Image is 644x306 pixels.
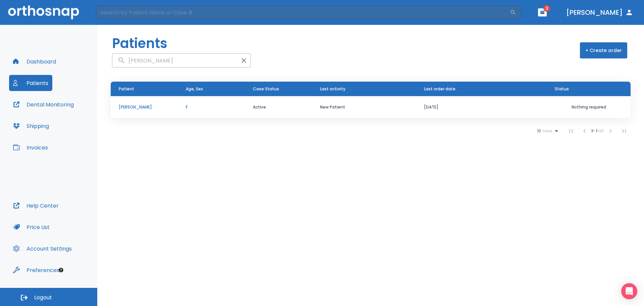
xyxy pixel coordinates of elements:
[9,75,52,91] button: Patients
[580,42,627,58] button: + Create order
[312,96,416,119] td: New Patient
[555,86,569,92] span: Status
[96,6,510,19] input: Search by Patient Name or Case #
[9,219,54,235] button: Price List
[543,5,550,12] span: 3
[537,129,541,133] span: 10
[621,283,637,299] div: Open Intercom Messenger
[119,86,134,92] span: Patient
[424,86,455,92] span: Last order date
[58,267,64,273] div: Tooltip anchor
[416,96,547,119] td: [DATE]
[186,104,237,110] p: F
[186,86,203,92] span: Age, Sex
[9,262,63,278] button: Preferences
[541,129,552,133] span: rows
[9,198,63,214] button: Help Center
[112,33,167,53] h1: Patients
[8,5,79,19] img: Orthosnap
[320,86,345,92] span: Last activity
[555,104,623,110] p: Nothing required
[598,128,604,134] span: of 1
[253,86,279,92] span: Case Status
[9,139,52,156] button: Invoices
[591,128,598,134] span: 1 - 1
[9,118,53,134] button: Shipping
[112,54,237,67] input: search
[119,104,170,110] p: [PERSON_NAME]
[9,96,78,113] button: Dental Monitoring
[9,53,60,70] button: Dashboard
[9,241,76,257] button: Account Settings
[563,6,636,18] button: [PERSON_NAME]
[245,96,312,119] td: Active
[34,294,52,301] span: Logout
